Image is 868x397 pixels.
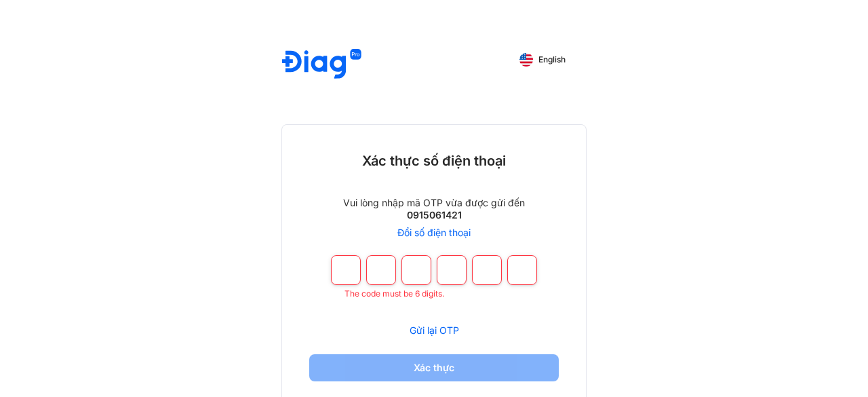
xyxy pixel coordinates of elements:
div: Vui lòng nhập mã OTP vừa được gửi đến [343,197,525,209]
a: Đổi số điện thoại [397,227,471,239]
img: logo [282,49,361,81]
div: 0915061421 [407,209,462,221]
div: Xác thực số điện thoại [362,152,506,170]
span: Gửi lại OTP [410,324,459,336]
span: English [538,55,566,64]
span: The code must be 6 digits. [344,288,444,300]
button: English [510,49,575,71]
button: Xác thực [309,354,559,381]
img: English [519,53,533,67]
